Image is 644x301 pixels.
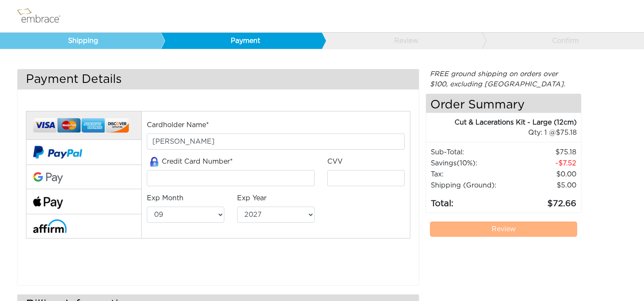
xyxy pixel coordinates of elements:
a: Confirm [482,33,643,49]
img: credit-cards.png [33,116,129,136]
div: FREE ground shipping on orders over $100, excluding [GEOGRAPHIC_DATA]. [426,69,581,89]
div: Cut & Lacerations Kit - Large (12cm) [426,117,577,128]
td: 72.66 [511,191,577,210]
label: Exp Year [237,193,266,203]
img: affirm-logo.svg [33,219,67,233]
img: logo.png [15,6,70,27]
td: Total: [430,191,511,210]
td: 0.00 [511,169,577,180]
div: 1 @ [437,128,577,138]
label: Credit Card Number* [147,156,233,167]
a: Review [321,33,482,49]
img: paypal-v2.png [33,140,82,165]
a: Review [430,221,577,237]
td: Sub-Total: [430,147,511,158]
label: Cardholder Name* [147,120,209,130]
label: Exp Month [147,193,183,203]
td: Savings : [430,158,511,169]
td: 7.52 [511,158,577,169]
td: Shipping (Ground): [430,180,511,191]
h3: Payment Details [17,69,419,89]
h4: Order Summary [426,94,581,113]
a: Payment [160,33,321,49]
td: $5.00 [511,180,577,191]
img: fullApplePay.png [33,196,63,209]
td: Tax: [430,169,511,180]
span: 75.18 [556,129,577,136]
img: Google-Pay-Logo.svg [33,172,63,184]
img: amazon-lock.png [147,157,162,167]
span: (10%) [457,160,475,167]
label: CVV [327,156,343,167]
td: 75.18 [511,147,577,158]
